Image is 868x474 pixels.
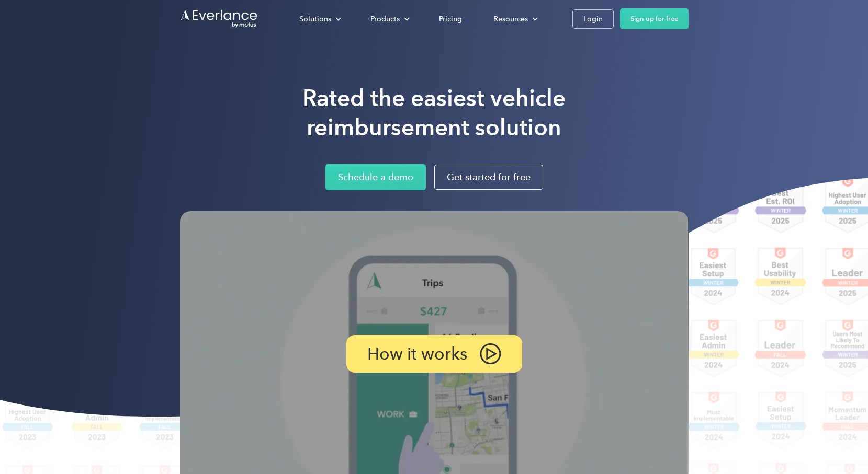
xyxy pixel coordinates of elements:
[439,13,462,26] div: Pricing
[434,165,543,190] a: Get started for free
[493,13,528,26] div: Resources
[367,346,467,361] p: How it works
[180,9,258,29] a: Go to homepage
[302,84,566,142] h1: Rated the easiest vehicle reimbursement solution
[583,13,603,26] div: Login
[370,13,400,26] div: Products
[620,8,689,29] a: Sign up for free
[299,13,331,26] div: Solutions
[572,9,614,29] a: Login
[325,164,426,190] a: Schedule a demo
[429,10,472,28] a: Pricing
